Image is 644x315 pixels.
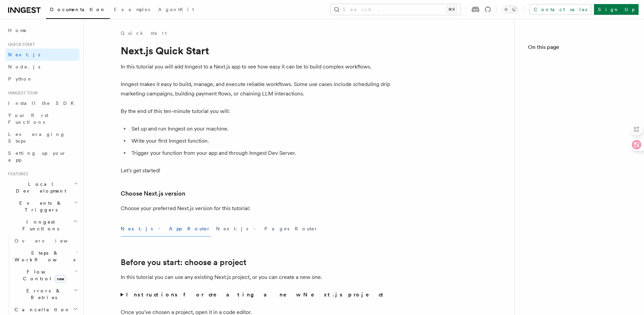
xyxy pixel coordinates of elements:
[129,124,391,134] li: Set up and run Inngest on your machine.
[5,178,79,197] button: Local Development
[5,97,79,109] a: Install the SDK
[121,62,391,71] p: In this tutorial you will add Inngest to a Next.js app to see how easy it can be to build complex...
[5,90,38,96] span: Inngest tour
[110,2,154,18] a: Examples
[5,216,79,235] button: Inngest Functions
[12,306,70,313] span: Cancellation
[121,189,185,198] a: Choose Next.js version
[5,49,79,61] a: Next.js
[121,221,211,236] button: Next.js - App Router
[528,43,630,54] h4: On this page
[8,27,27,34] span: Home
[129,136,391,146] li: Write your first Inngest function.
[5,61,79,73] a: Node.js
[5,147,79,166] a: Setting up your app
[8,52,40,57] span: Next.js
[594,4,639,15] a: Sign Up
[5,219,73,232] span: Inngest Functions
[12,287,73,301] span: Errors & Retries
[158,7,194,12] span: AgentKit
[8,113,48,125] span: Your first Functions
[5,128,79,147] a: Leveraging Steps
[502,5,518,13] button: Toggle dark mode
[121,273,391,282] p: In this tutorial you can use any existing Next.js project, or you can create a new one.
[12,268,74,282] span: Flow Control
[121,204,391,213] p: Choose your preferred Next.js version for this tutorial:
[5,197,79,216] button: Events & Triggers
[5,73,79,85] a: Python
[8,64,40,69] span: Node.js
[55,275,66,283] span: new
[5,181,74,194] span: Local Development
[447,6,456,13] kbd: ⌘K
[46,2,110,19] a: Documentation
[114,7,150,12] span: Examples
[12,285,79,304] button: Errors & Retries
[12,250,75,263] span: Steps & Workflows
[121,80,391,98] p: Inngest makes it easy to build, manage, and execute reliable workflows. Some use cases include sc...
[12,266,79,285] button: Flow Controlnew
[5,200,74,213] span: Events & Triggers
[50,7,106,12] span: Documentation
[12,235,79,247] a: Overview
[121,107,391,116] p: By the end of this ten-minute tutorial you will:
[121,258,246,267] a: Before you start: choose a project
[8,76,33,82] span: Python
[8,132,65,144] span: Leveraging Steps
[121,290,391,299] summary: Instructions for creating a new Next.js project
[154,2,198,18] a: AgentKit
[5,171,28,177] span: Features
[216,221,318,236] button: Next.js - Pages Router
[8,150,66,163] span: Setting up your app
[5,24,79,36] a: Home
[5,109,79,128] a: Your first Functions
[5,42,35,47] span: Quick start
[529,4,591,15] a: Contact sales
[121,30,167,36] a: Quick start
[12,247,79,266] button: Steps & Workflows
[121,45,391,57] h1: Next.js Quick Start
[15,238,84,244] span: Overview
[126,291,386,298] strong: Instructions for creating a new Next.js project
[129,148,391,158] li: Trigger your function from your app and through Inngest Dev Server.
[8,101,78,106] span: Install the SDK
[121,166,391,175] p: Let's get started!
[331,4,460,15] button: Search...⌘K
